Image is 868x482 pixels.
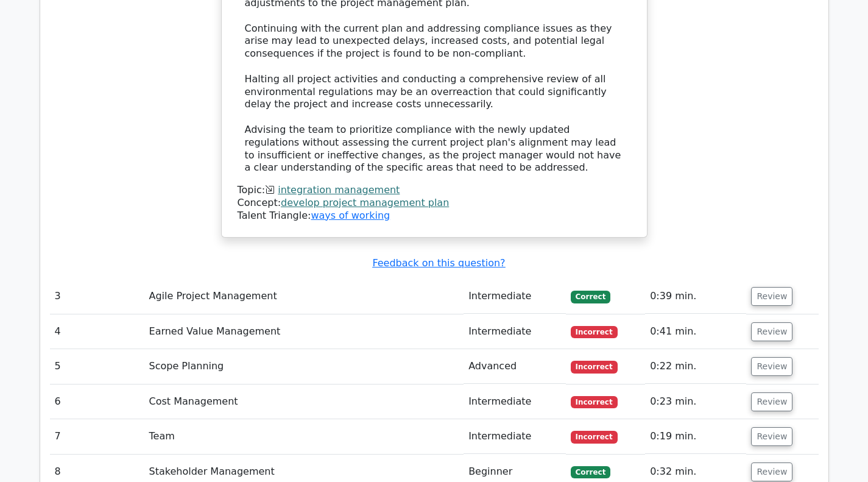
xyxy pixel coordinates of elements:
[751,322,792,341] button: Review
[571,291,610,303] span: Correct
[751,357,792,376] button: Review
[751,463,792,481] button: Review
[464,349,566,384] td: Advanced
[281,197,449,208] a: develop project management plan
[464,279,566,314] td: Intermediate
[571,396,618,408] span: Incorrect
[278,184,400,196] a: integration management
[645,279,746,314] td: 0:39 min.
[311,210,390,221] a: ways of working
[571,466,610,478] span: Correct
[238,184,631,197] div: Topic:
[50,419,144,454] td: 7
[751,427,792,446] button: Review
[571,431,618,443] span: Incorrect
[571,326,618,338] span: Incorrect
[144,349,464,384] td: Scope Planning
[144,419,464,454] td: Team
[50,279,144,314] td: 3
[238,184,631,222] div: Talent Triangle:
[751,287,792,306] button: Review
[571,361,618,373] span: Incorrect
[144,314,464,349] td: Earned Value Management
[238,197,631,210] div: Concept:
[50,314,144,349] td: 4
[645,385,746,419] td: 0:23 min.
[645,419,746,454] td: 0:19 min.
[464,419,566,454] td: Intermediate
[144,279,464,314] td: Agile Project Management
[50,349,144,384] td: 5
[645,349,746,384] td: 0:22 min.
[372,257,505,269] a: Feedback on this question?
[464,385,566,419] td: Intermediate
[645,314,746,349] td: 0:41 min.
[144,385,464,419] td: Cost Management
[464,314,566,349] td: Intermediate
[751,392,792,411] button: Review
[50,385,144,419] td: 6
